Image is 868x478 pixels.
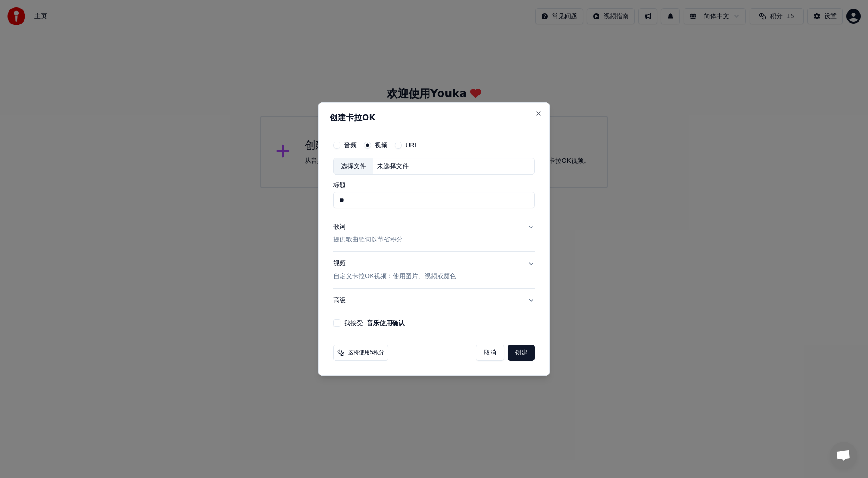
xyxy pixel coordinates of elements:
[333,223,346,232] div: 歌词
[333,182,535,189] label: 标题
[333,252,535,289] button: 视频自定义卡拉OK视频：使用图片、视频或颜色
[367,320,405,326] button: 我接受
[373,162,412,171] div: 未选择文件
[344,320,405,326] label: 我接受
[348,349,384,356] span: 这将使用5积分
[333,289,535,312] button: 高级
[375,142,387,148] label: 视频
[330,114,538,122] h2: 创建卡拉OK
[508,345,535,361] button: 创建
[333,236,403,245] p: 提供歌曲歌词以节省积分
[333,272,456,281] p: 自定义卡拉OK视频：使用图片、视频或颜色
[333,260,456,281] div: 视频
[334,158,373,175] div: 选择文件
[406,142,418,148] label: URL
[333,216,535,252] button: 歌词提供歌曲歌词以节省积分
[344,142,357,148] label: 音频
[476,345,504,361] button: 取消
